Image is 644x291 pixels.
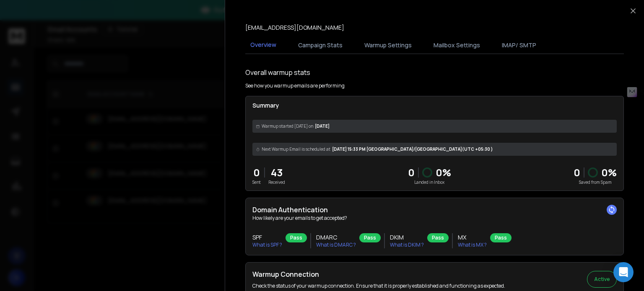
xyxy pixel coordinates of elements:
[252,101,617,110] p: Summary
[428,36,485,54] button: Mailbox Settings
[497,36,541,54] button: IMAP/ SMTP
[408,166,415,179] p: 0
[245,36,281,55] button: Overview
[252,215,617,221] p: How likely are your emails to get accepted?
[252,205,617,215] h2: Domain Authentication
[268,179,285,185] p: Received
[286,233,307,242] div: Pass
[245,67,310,77] h1: Overall warmup stats
[587,271,617,288] button: Active
[390,233,424,242] h3: DKIM
[427,233,449,242] div: Pass
[262,146,330,152] span: Next Warmup Email is scheduled at
[316,233,356,242] h3: DMARC
[601,166,617,179] p: 0 %
[613,262,634,282] div: Open Intercom Messenger
[293,36,348,54] button: Campaign Stats
[252,166,261,179] p: 0
[252,242,282,248] p: What is SPF ?
[252,120,617,133] div: [DATE]
[268,166,285,179] p: 43
[436,166,451,179] p: 0 %
[359,233,381,242] div: Pass
[408,179,451,185] p: Landed in Inbox
[359,36,417,54] button: Warmup Settings
[245,23,344,32] p: [EMAIL_ADDRESS][DOMAIN_NAME]
[252,233,282,242] h3: SPF
[458,242,487,248] p: What is MX ?
[252,269,505,279] h2: Warmup Connection
[262,123,313,129] span: Warmup started [DATE] on
[574,179,617,185] p: Saved from Spam
[490,233,512,242] div: Pass
[252,283,505,289] p: Check the status of your warmup connection. Ensure that it is properly established and functionin...
[245,82,345,89] p: See how you warmup emails are performing
[316,242,356,248] p: What is DMARC ?
[390,242,424,248] p: What is DKIM ?
[458,233,487,242] h3: MX
[574,165,580,179] strong: 0
[252,179,261,185] p: Sent
[252,143,617,156] div: [DATE] 15:33 PM [GEOGRAPHIC_DATA]/[GEOGRAPHIC_DATA] (UTC +05:30 )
